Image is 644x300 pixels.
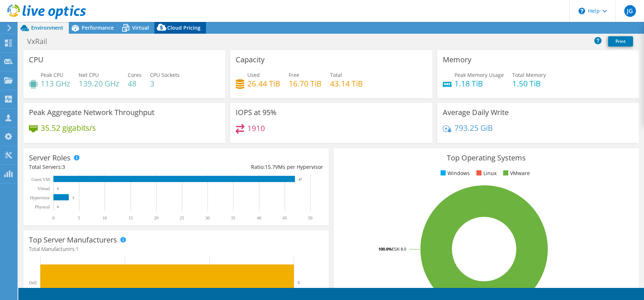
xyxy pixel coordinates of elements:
span: Cores [128,71,142,78]
text: 15 [128,215,133,221]
li: VMware [501,169,530,177]
span: Used [247,71,260,78]
h3: Server Roles [29,154,71,162]
text: Physical [35,204,50,210]
text: 10 [102,215,107,221]
text: Dell [29,280,37,285]
span: Total [330,71,342,78]
h4: 16.70 TiB [289,79,322,88]
text: 5 [78,215,80,221]
text: Hypervisor [30,195,50,200]
li: Linux [475,169,497,177]
h4: 113 GHz [41,79,70,88]
h3: Top Server Manufacturers [29,236,117,244]
text: 3 [72,196,74,200]
text: 40 [257,215,261,221]
span: 1 [76,245,79,252]
text: 47 [299,178,302,181]
span: CPU Sockets [150,71,180,78]
text: 3 [297,280,300,285]
span: Environment [31,24,63,31]
text: 0 [57,205,59,209]
h3: Peak Aggregate Network Throughput [29,108,154,116]
span: Total Memory [512,71,546,78]
span: Peak Memory Usage [454,71,504,78]
svg: \n [579,8,585,14]
span: JG [624,5,636,17]
text: 25 [180,215,184,221]
span: Performance [82,24,114,31]
tspan: 100.0% [378,246,392,252]
div: Total Servers: [29,163,176,171]
text: 20 [154,215,158,221]
text: 30 [205,215,210,221]
span: 15.7 [265,163,275,170]
span: Free [289,71,299,78]
h4: 793.25 GiB [454,124,493,132]
h4: 26.44 TiB [247,79,280,88]
h4: Total Manufacturers: [29,245,323,253]
text: Virtual [38,186,50,191]
h4: 3 [150,79,180,88]
h4: 1.50 TiB [512,79,546,88]
h4: 1910 [247,124,265,132]
text: 0 [57,187,59,190]
span: Peak CPU [41,71,63,78]
h3: Memory [443,56,471,64]
span: Net CPU [79,71,99,78]
text: Guest VM [31,177,50,182]
span: 3 [62,163,65,170]
h3: IOPS at 95% [236,108,277,116]
span: Cloud Pricing [167,24,201,31]
div: Ratio: VMs per Hypervisor [176,163,323,171]
tspan: ESXi 8.0 [392,246,406,252]
h3: Capacity [236,56,265,64]
h3: Top Operating Systems [339,154,633,162]
h4: 43.14 TiB [330,79,363,88]
text: 35 [231,215,235,221]
h3: Average Daily Write [443,108,509,116]
span: Virtual [132,24,149,31]
text: 50 [308,215,312,221]
a: Print [608,36,633,47]
h4: 48 [128,79,142,88]
text: 45 [282,215,287,221]
li: Windows [439,169,470,177]
h3: CPU [29,56,44,64]
h4: 139.20 GHz [79,79,119,88]
h4: 35.52 gigabits/s [41,124,96,132]
h4: 1.18 TiB [454,79,504,88]
text: 0 [52,215,55,221]
h1: VxRail [24,37,59,45]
